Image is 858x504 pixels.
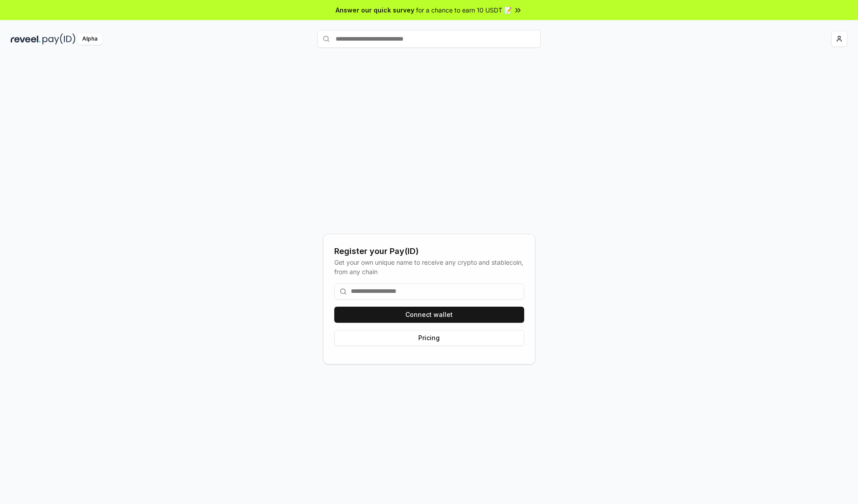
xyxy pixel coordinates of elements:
div: Get your own unique name to receive any crypto and stablecoin, from any chain [334,258,524,276]
img: pay_id [42,33,76,45]
span: Answer our quick survey [336,5,414,15]
span: for a chance to earn 10 USDT 📝 [416,5,512,15]
button: Pricing [334,330,524,346]
div: Register your Pay(ID) [334,245,524,258]
button: Connect wallet [334,307,524,323]
img: reveel_dark [11,33,41,45]
div: Alpha [77,33,102,45]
